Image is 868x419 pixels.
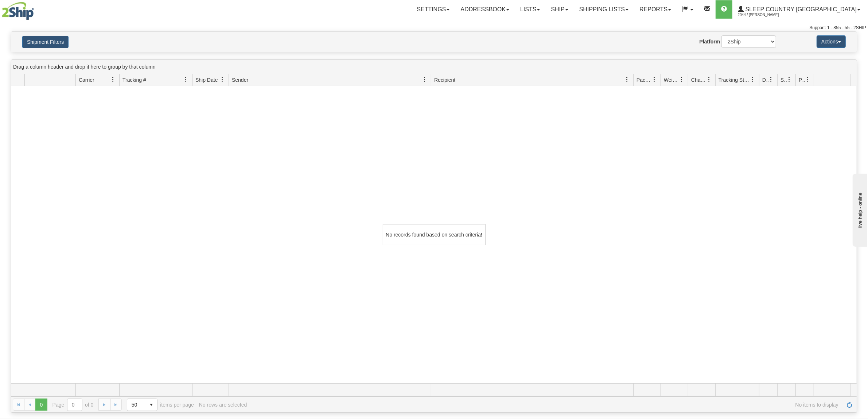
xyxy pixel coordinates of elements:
[648,73,661,86] a: Packages filter column settings
[738,11,793,19] span: 2044 / [PERSON_NAME]
[195,76,218,84] span: Ship Date
[732,0,866,19] a: Sleep Country [GEOGRAPHIC_DATA] 2044 / [PERSON_NAME]
[411,0,455,19] a: Settings
[545,0,573,19] a: Ship
[383,224,486,245] div: No records found based on search criteria!
[107,73,119,86] a: Carrier filter column settings
[11,60,857,74] div: grid grouping header
[637,76,652,84] span: Packages
[765,73,777,86] a: Delivery Status filter column settings
[132,401,141,408] span: 50
[5,6,67,12] div: live help - online
[747,73,759,86] a: Tracking Status filter column settings
[744,6,857,12] span: Sleep Country [GEOGRAPHIC_DATA]
[434,76,455,84] span: Recipient
[515,0,545,19] a: Lists
[122,76,146,84] span: Tracking #
[783,73,795,86] a: Shipment Issues filter column settings
[2,2,34,20] img: logo2044.jpg
[419,73,431,86] a: Sender filter column settings
[664,76,679,84] span: Weight
[762,76,768,84] span: Delivery Status
[216,73,229,86] a: Ship Date filter column settings
[127,399,157,411] span: Page sizes drop down
[79,76,94,84] span: Carrier
[574,0,634,19] a: Shipping lists
[676,73,688,86] a: Weight filter column settings
[781,76,787,84] span: Shipment Issues
[851,172,867,247] iframe: chat widget
[199,402,247,408] div: No rows are selected
[817,35,846,48] button: Actions
[844,399,855,410] a: Refresh
[35,399,47,410] span: Page 0
[455,0,515,19] a: Addressbook
[127,399,194,411] span: items per page
[691,76,707,84] span: Charge
[621,73,633,86] a: Recipient filter column settings
[22,36,69,48] button: Shipment Filters
[232,76,248,84] span: Sender
[799,76,805,84] span: Pickup Status
[145,399,157,411] span: select
[180,73,192,86] a: Tracking # filter column settings
[719,76,750,84] span: Tracking Status
[52,399,94,411] span: Page of 0
[2,25,866,31] div: Support: 1 - 855 - 55 - 2SHIP
[801,73,814,86] a: Pickup Status filter column settings
[252,402,838,408] span: No items to display
[700,38,720,45] label: Platform
[703,73,715,86] a: Charge filter column settings
[634,0,677,19] a: Reports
